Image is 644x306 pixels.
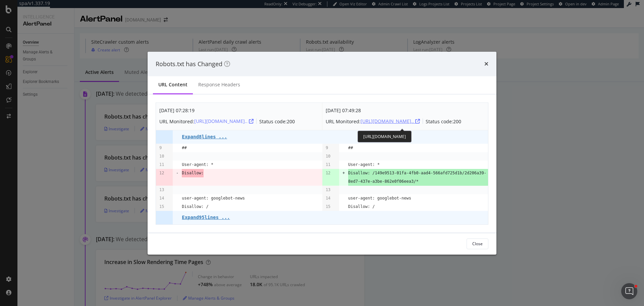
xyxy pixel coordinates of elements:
[158,81,187,88] div: URL Content
[326,116,461,127] div: URL Monitored: Status code: 200
[326,161,330,169] pre: 11
[159,186,164,194] pre: 13
[159,169,164,177] pre: 12
[182,203,208,211] pre: Disallow: /
[156,59,230,68] div: Robots.txt has Changed
[159,161,164,169] pre: 11
[182,169,204,177] span: Disallow:
[182,144,186,152] pre: ##
[348,203,375,211] pre: Disallow: /
[348,194,411,203] pre: user-agent: googlebot-news
[176,169,178,177] pre: -
[348,144,353,152] pre: ##
[361,116,420,127] button: [URL][DOMAIN_NAME]..
[159,194,164,203] pre: 14
[326,106,461,115] div: [DATE] 07:49:28
[484,59,488,68] div: times
[472,241,483,247] div: Close
[326,203,330,211] pre: 15
[621,283,637,299] iframe: Intercom live chat
[194,116,254,127] button: [URL][DOMAIN_NAME]..
[182,161,213,169] pre: User-agent: *
[326,169,330,177] pre: 12
[326,144,328,152] pre: 9
[159,152,164,161] pre: 10
[148,51,496,254] div: modal
[159,203,164,211] pre: 15
[467,238,488,249] button: Close
[348,169,488,186] span: Disallow: /149e9513-01fa-4fb0-aad4-566afd725d1b/2d206a39-8ed7-437e-a3be-862e0f06eea3/*
[159,106,295,115] div: [DATE] 07:28:19
[358,131,412,142] div: [URL][DOMAIN_NAME]
[342,169,345,177] pre: +
[326,152,330,161] pre: 10
[182,134,227,139] pre: Expand 8 lines ...
[159,144,162,152] pre: 9
[326,186,330,194] pre: 13
[198,81,240,88] div: Response Headers
[159,116,295,127] div: URL Monitored: Status code: 200
[182,194,245,203] pre: user-agent: googlebot-news
[326,194,330,203] pre: 14
[361,118,420,124] a: [URL][DOMAIN_NAME]..
[194,118,254,124] a: [URL][DOMAIN_NAME]..
[348,161,380,169] pre: User-agent: *
[182,215,230,220] pre: Expand 95 lines ...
